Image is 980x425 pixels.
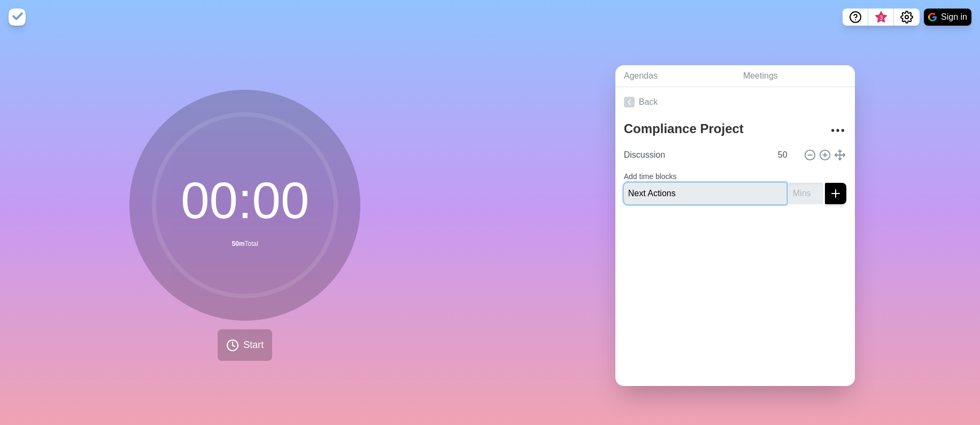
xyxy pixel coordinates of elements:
[894,9,920,26] button: Settings
[624,183,786,204] input: Name
[243,338,264,352] span: Start
[735,65,855,87] a: Meetings
[620,144,771,166] input: Name
[615,65,735,87] a: Agendas
[868,9,894,26] button: What’s new
[624,172,677,181] label: Add time blocks
[615,87,855,117] a: Back
[789,183,823,204] input: Mins
[877,13,885,22] span: 3
[928,13,937,21] img: google logo
[924,9,971,26] button: Sign in
[218,329,272,361] button: Start
[774,144,799,166] input: Mins
[843,9,868,26] button: Help
[9,9,26,26] img: timeblocks logo
[827,120,848,141] button: More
